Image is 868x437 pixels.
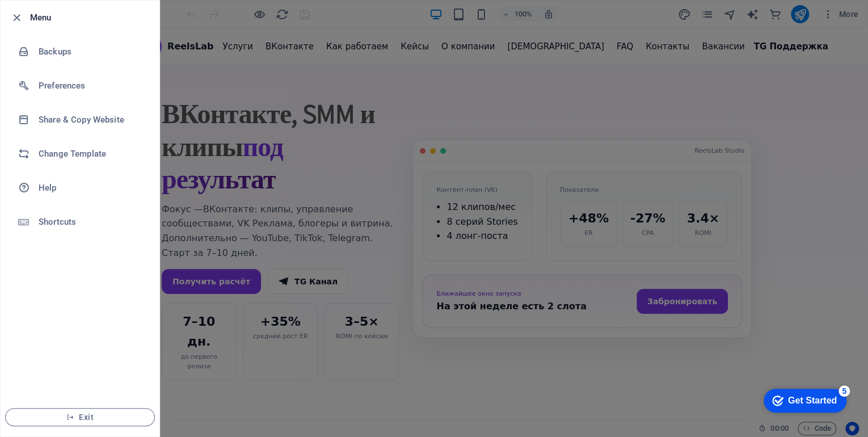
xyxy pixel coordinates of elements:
div: Get Started [31,12,79,23]
h6: Change Template [39,147,144,161]
div: Get Started 5 items remaining, 0% complete [6,6,89,30]
h6: Share & Copy Website [39,113,144,127]
a: Help [1,171,159,205]
h6: Backups [39,45,144,58]
h6: Help [39,181,144,195]
h6: Menu [30,11,150,24]
h6: Shortcuts [39,215,144,229]
span: Exit [15,413,145,422]
button: Exit [5,408,155,426]
div: 5 [81,2,92,14]
h6: Preferences [39,79,144,93]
